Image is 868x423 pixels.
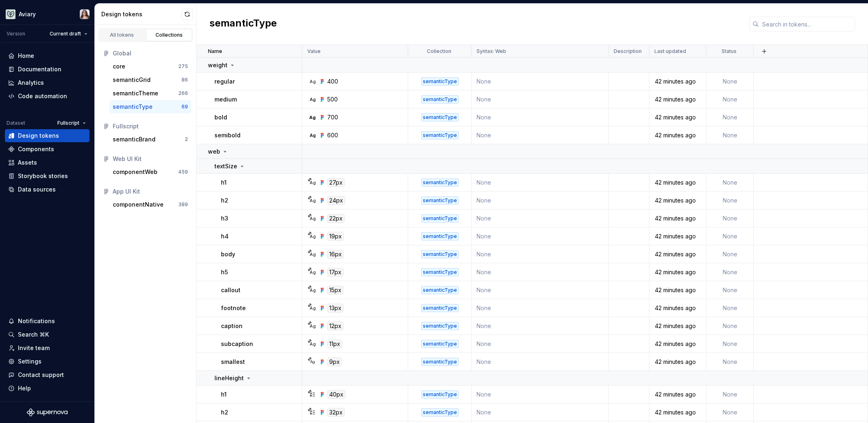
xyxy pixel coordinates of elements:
div: Ag [309,269,316,275]
a: Storybook stories [5,170,90,183]
div: 13px [327,304,343,313]
div: 15px [327,286,343,295]
div: 86 [181,77,188,83]
td: None [706,73,754,90]
td: None [472,353,609,371]
button: Notifications [5,315,90,328]
td: None [472,209,609,227]
p: Syntax: Web [477,48,506,55]
div: semanticType [421,214,459,223]
p: Value [307,48,321,55]
div: 42 minutes ago [650,113,706,121]
div: Ag [309,78,316,85]
div: semanticType [421,304,459,312]
div: Ag [309,215,316,222]
button: Search ⌘K [5,328,90,341]
td: None [472,245,609,263]
p: bold [214,113,227,121]
div: Help [18,384,31,392]
p: h2 [221,196,228,205]
div: 400 [327,77,338,86]
div: semanticType [421,95,459,104]
td: None [472,192,609,209]
div: semanticTheme [113,89,158,97]
div: semanticType [421,340,459,348]
td: None [706,227,754,245]
td: None [706,403,754,421]
button: componentWeb459 [109,165,191,178]
div: 42 minutes ago [650,340,706,348]
p: textSize [214,162,237,170]
div: 700 [327,113,338,121]
div: 266 [178,90,188,97]
td: None [472,73,609,90]
button: Fullscript [54,117,90,129]
div: 42 minutes ago [650,358,706,366]
div: semanticType [421,286,459,294]
button: semanticType69 [109,100,191,113]
div: 42 minutes ago [650,77,706,86]
img: 256e2c79-9abd-4d59-8978-03feab5a3943.png [6,9,15,19]
h2: semanticType [210,17,277,31]
div: Code automation [18,92,67,100]
button: core275 [109,60,191,73]
a: Home [5,49,90,62]
button: semanticTheme266 [109,87,191,100]
button: Contact support [5,368,90,381]
div: semanticType [421,322,459,330]
div: Ag [309,179,316,186]
p: Status [722,48,737,55]
div: Ag [309,359,316,365]
div: Web UI Kit [113,155,188,163]
div: 2 [185,136,188,143]
p: smallest [221,358,245,366]
p: Collection [427,48,451,55]
div: 42 minutes ago [650,232,706,240]
div: Ag [309,287,316,293]
p: h1 [221,178,227,187]
td: None [472,317,609,335]
div: Ag [309,96,316,103]
a: Assets [5,156,90,169]
p: semibold [214,131,241,139]
div: semanticType [421,178,459,187]
div: 389 [178,201,188,208]
div: semanticType [421,77,459,86]
span: Current draft [50,31,81,37]
button: semanticBrand2 [109,133,191,146]
div: 42 minutes ago [650,304,706,312]
p: web [208,148,220,156]
div: 42 minutes ago [650,268,706,276]
div: Documentation [18,65,61,73]
p: body [221,250,235,258]
div: semanticBrand [113,135,155,143]
div: semanticType [421,232,459,240]
div: core [113,62,125,70]
svg: Supernova Logo [27,408,68,416]
div: 11px [327,339,342,348]
a: Design tokens [5,129,90,142]
p: h5 [221,268,228,276]
div: Dataset [7,120,25,126]
div: Storybook stories [18,172,68,180]
div: Analytics [18,79,44,87]
div: Invite team [18,344,50,352]
p: lineHeight [214,374,244,382]
td: None [706,245,754,263]
td: None [706,192,754,209]
td: None [472,335,609,353]
div: Contact support [18,371,64,379]
a: Settings [5,355,90,368]
div: Ag [309,233,316,240]
p: callout [221,286,241,294]
p: h2 [221,408,228,416]
button: semanticGrid86 [109,73,191,86]
div: semanticType [421,250,459,258]
div: semanticType [421,408,459,416]
div: 42 minutes ago [650,131,706,139]
button: componentNative389 [109,198,191,211]
td: None [706,353,754,371]
div: Ag [309,341,316,347]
